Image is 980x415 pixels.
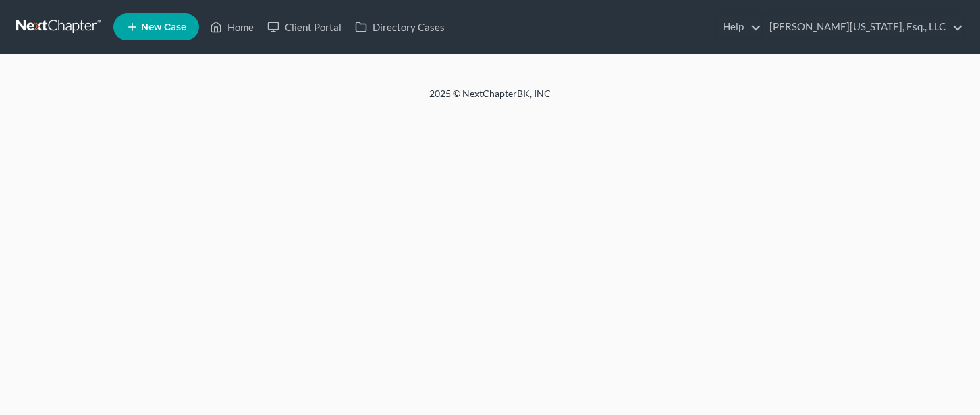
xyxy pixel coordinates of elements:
[348,15,452,39] a: Directory Cases
[261,15,348,39] a: Client Portal
[203,15,261,39] a: Home
[716,15,761,39] a: Help
[763,15,963,39] a: [PERSON_NAME][US_STATE], Esq., LLC
[105,87,875,111] div: 2025 © NextChapterBK, INC
[113,13,199,40] new-legal-case-button: New Case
